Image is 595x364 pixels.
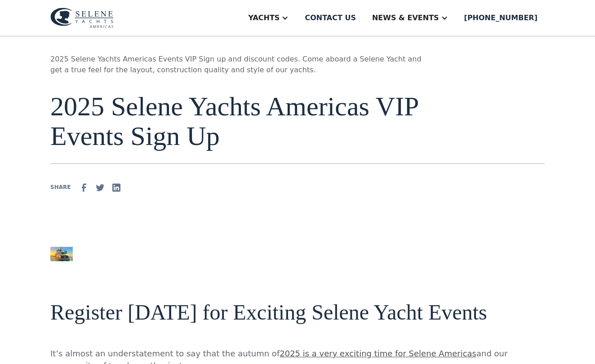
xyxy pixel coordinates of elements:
div: Yachts [248,13,280,23]
div: News & EVENTS [372,13,439,23]
h2: Register [DATE] for Exciting Selene Yacht Events [50,301,545,325]
a: 2025 is a very exciting time for Selene Americas [280,349,476,358]
img: facebook [79,182,89,193]
div: [PHONE_NUMBER] [464,13,537,23]
div: Contact us [305,13,356,23]
div: SHARE [50,183,71,191]
img: Twitter [95,182,106,193]
p: 2025 Selene Yachts Americas Events VIP Sign up and discount codes. Come aboard a Selene Yacht and... [50,54,424,75]
img: Linkedin [111,182,122,193]
h1: 2025 Selene Yachts Americas VIP Events Sign Up [50,92,424,151]
img: logo [50,8,114,28]
img: 2025 Selene Yachts Americas VIP Events Sign Up [50,247,73,262]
